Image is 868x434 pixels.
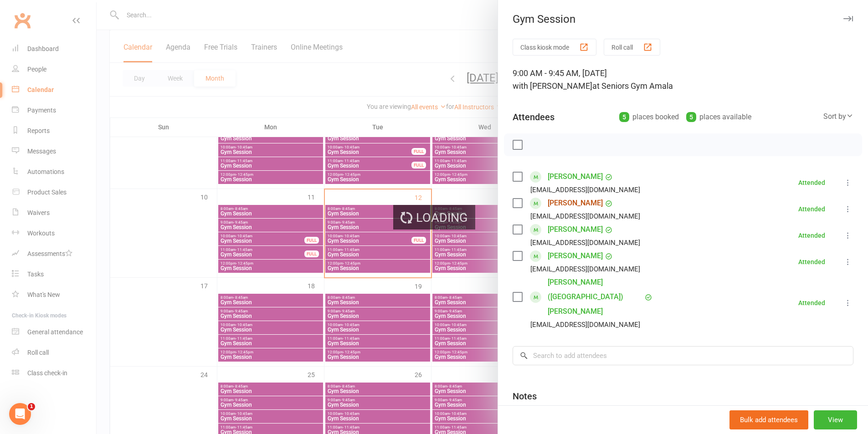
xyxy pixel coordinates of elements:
[530,237,640,249] div: [EMAIL_ADDRESS][DOMAIN_NAME]
[513,67,853,92] div: 9:00 AM - 9:45 AM, [DATE]
[798,259,825,265] div: Attended
[9,403,31,425] iframe: Intercom live chat
[814,410,857,429] button: View
[592,81,673,91] span: at Seniors Gym Amala
[604,39,660,56] button: Roll call
[548,249,603,263] a: [PERSON_NAME]
[686,112,696,122] div: 5
[798,179,825,186] div: Attended
[619,112,629,122] div: 5
[530,210,640,222] div: [EMAIL_ADDRESS][DOMAIN_NAME]
[729,410,808,429] button: Bulk add attendees
[798,232,825,239] div: Attended
[686,111,751,123] div: places available
[513,111,555,123] div: Attendees
[798,300,825,306] div: Attended
[513,81,592,91] span: with [PERSON_NAME]
[513,390,537,403] div: Notes
[619,111,679,123] div: places booked
[530,263,640,275] div: [EMAIL_ADDRESS][DOMAIN_NAME]
[530,319,640,331] div: [EMAIL_ADDRESS][DOMAIN_NAME]
[28,403,35,410] span: 1
[548,275,642,319] a: [PERSON_NAME] ([GEOGRAPHIC_DATA]) [PERSON_NAME]
[548,169,603,184] a: [PERSON_NAME]
[498,13,868,26] div: Gym Session
[823,111,853,123] div: Sort by
[548,222,603,237] a: [PERSON_NAME]
[513,346,853,365] input: Search to add attendees
[513,39,596,56] button: Class kiosk mode
[548,196,603,210] a: [PERSON_NAME]
[530,184,640,196] div: [EMAIL_ADDRESS][DOMAIN_NAME]
[798,206,825,212] div: Attended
